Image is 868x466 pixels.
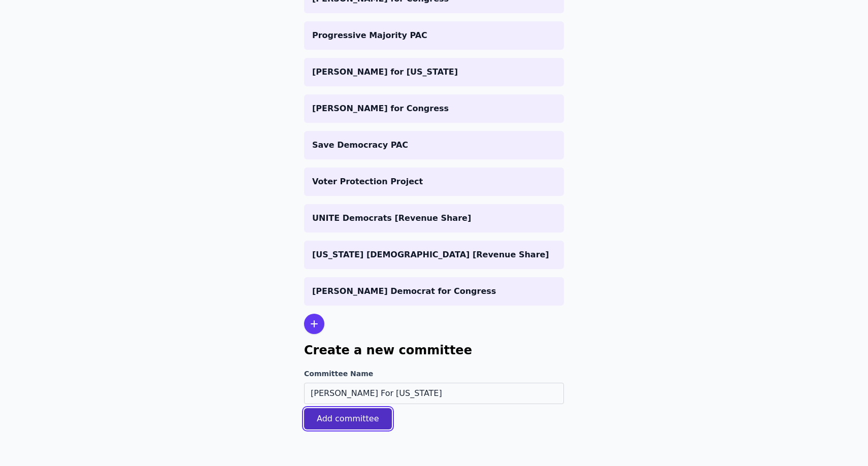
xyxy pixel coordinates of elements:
p: Save Democracy PAC [312,139,556,151]
label: Committee Name [304,369,564,379]
p: Progressive Majority PAC [312,29,556,42]
p: Voter Protection Project [312,176,556,188]
p: [PERSON_NAME] Democrat for Congress [312,285,556,297]
a: Progressive Majority PAC [304,21,564,50]
p: [US_STATE] [DEMOGRAPHIC_DATA] [Revenue Share] [312,249,556,261]
a: [PERSON_NAME] Democrat for Congress [304,277,564,306]
h1: Create a new committee [304,342,564,358]
a: Voter Protection Project [304,168,564,196]
a: Save Democracy PAC [304,131,564,159]
button: Add committee [304,408,392,429]
a: [US_STATE] [DEMOGRAPHIC_DATA] [Revenue Share] [304,241,564,269]
a: UNITE Democrats [Revenue Share] [304,204,564,232]
p: [PERSON_NAME] for Congress [312,103,556,115]
p: UNITE Democrats [Revenue Share] [312,212,556,224]
p: [PERSON_NAME] for [US_STATE] [312,66,556,78]
a: [PERSON_NAME] for Congress [304,94,564,123]
a: [PERSON_NAME] for [US_STATE] [304,58,564,86]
